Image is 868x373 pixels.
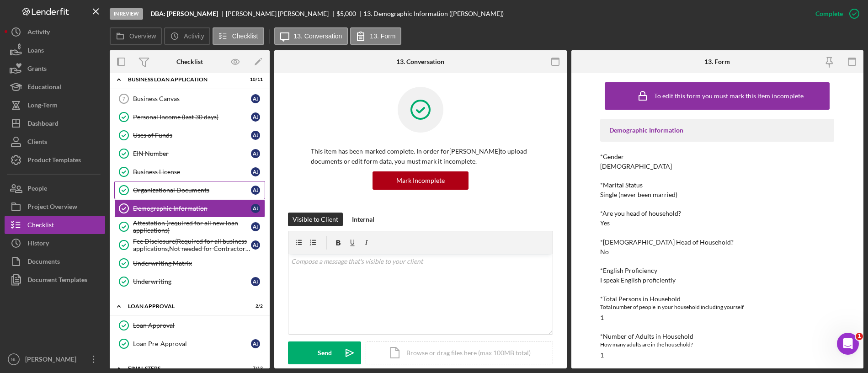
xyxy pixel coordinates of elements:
[600,191,677,198] div: Single (never been married)
[246,77,263,82] div: 10 / 11
[288,213,343,226] button: Visible to Client
[133,132,251,139] div: Uses of Funds
[114,163,265,181] a: Business LicenseAJ
[336,10,356,17] span: $5,000
[128,304,240,309] div: Loan Approval
[110,8,143,20] div: In Review
[27,78,61,98] div: Educational
[246,304,263,309] div: 2 / 2
[5,23,105,41] button: Activity
[609,127,825,134] div: Demographic Information
[363,10,504,17] div: 13. Demographic Information ([PERSON_NAME])
[246,366,263,371] div: 7 / 13
[27,216,54,236] div: Checklist
[251,186,260,195] div: A J
[600,277,676,284] div: I speak English proficiently
[133,340,251,347] div: Loan Pre-Approval
[251,149,260,158] div: A J
[5,59,105,78] button: Grants
[133,322,265,329] div: Loan Approval
[600,333,834,340] div: *Number of Adults in Household
[293,213,338,226] div: Visible to Client
[114,199,265,218] a: Demographic InformationAJ
[5,78,105,96] button: Educational
[251,240,260,250] div: A J
[396,58,444,65] div: 13. Conversation
[600,163,672,170] div: [DEMOGRAPHIC_DATA]
[128,77,240,82] div: BUSINESS LOAN APPLICATION
[251,339,260,348] div: A J
[164,27,210,45] button: Activity
[5,234,105,252] a: History
[23,350,82,371] div: [PERSON_NAME]
[5,179,105,197] button: People
[600,219,610,227] div: Yes
[856,333,863,340] span: 1
[318,341,332,364] div: Send
[837,333,859,355] iframe: Intercom live chat
[251,131,260,140] div: A J
[274,27,348,45] button: 13. Conversation
[114,90,265,108] a: 7Business CanvasAJ
[251,112,260,122] div: A J
[27,234,49,255] div: History
[11,357,17,362] text: NL
[654,92,804,100] div: To edit this form you must mark this item incomplete
[133,95,251,102] div: Business Canvas
[133,238,251,252] div: Fee Disclosure(Required for all business applications,Not needed for Contractor loans)
[27,23,50,43] div: Activity
[5,252,105,271] button: Documents
[251,277,260,286] div: A J
[27,252,60,273] div: Documents
[114,144,265,163] a: EIN NumberAJ
[396,171,445,190] div: Mark Incomplete
[122,96,125,101] tspan: 7
[176,58,203,65] div: Checklist
[251,222,260,231] div: A J
[600,340,834,349] div: How many adults are in the household?
[5,114,105,133] button: Dashboard
[347,213,379,226] button: Internal
[5,151,105,169] button: Product Templates
[133,219,251,234] div: Attestation (required for all new loan applications)
[114,126,265,144] a: Uses of FundsAJ
[27,96,58,117] div: Long-Term
[350,27,401,45] button: 13. Form
[251,204,260,213] div: A J
[600,267,834,274] div: *English Proficiency
[114,236,265,254] a: Fee Disclosure(Required for all business applications,Not needed for Contractor loans)AJ
[213,27,264,45] button: Checklist
[5,133,105,151] button: Clients
[704,58,730,65] div: 13. Form
[5,197,105,216] button: Project Overview
[129,32,156,40] label: Overview
[5,216,105,234] a: Checklist
[27,179,47,200] div: People
[251,94,260,103] div: A J
[600,352,604,359] div: 1
[133,186,251,194] div: Organizational Documents
[150,10,218,17] b: DBA: [PERSON_NAME]
[600,248,609,256] div: No
[27,197,77,218] div: Project Overview
[110,27,162,45] button: Overview
[27,133,47,153] div: Clients
[600,153,834,160] div: *Gender
[27,59,47,80] div: Grants
[133,205,251,212] div: Demographic Information
[128,366,240,371] div: Final Steps
[27,151,81,171] div: Product Templates
[600,239,834,246] div: *[DEMOGRAPHIC_DATA] Head of Household?
[114,335,265,353] a: Loan Pre-ApprovalAJ
[5,41,105,59] button: Loans
[815,5,843,23] div: Complete
[114,272,265,291] a: UnderwritingAJ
